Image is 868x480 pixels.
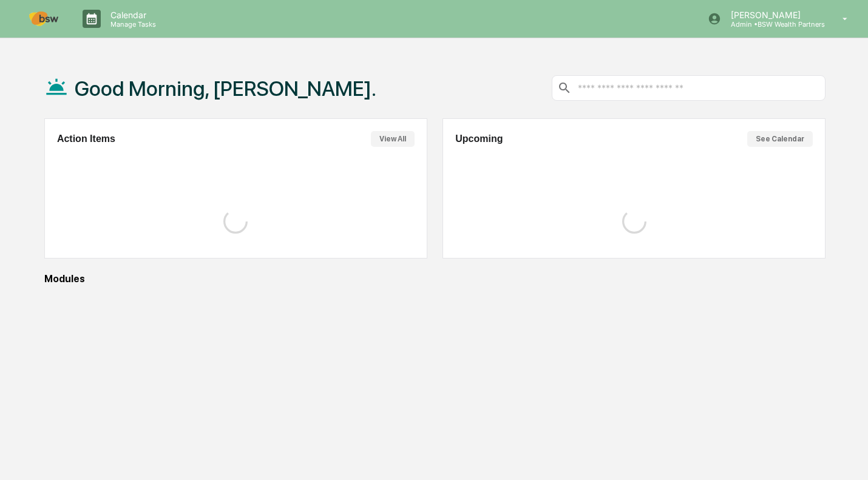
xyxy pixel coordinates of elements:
[455,134,503,144] h2: Upcoming
[44,273,826,285] div: Modules
[101,10,162,20] p: Calendar
[721,20,825,29] p: Admin • BSW Wealth Partners
[57,134,115,144] h2: Action Items
[101,20,162,29] p: Manage Tasks
[75,76,376,101] h1: Good Morning, [PERSON_NAME].
[371,131,415,147] button: View All
[29,12,58,26] img: logo
[721,10,825,20] p: [PERSON_NAME]
[747,131,813,147] button: See Calendar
